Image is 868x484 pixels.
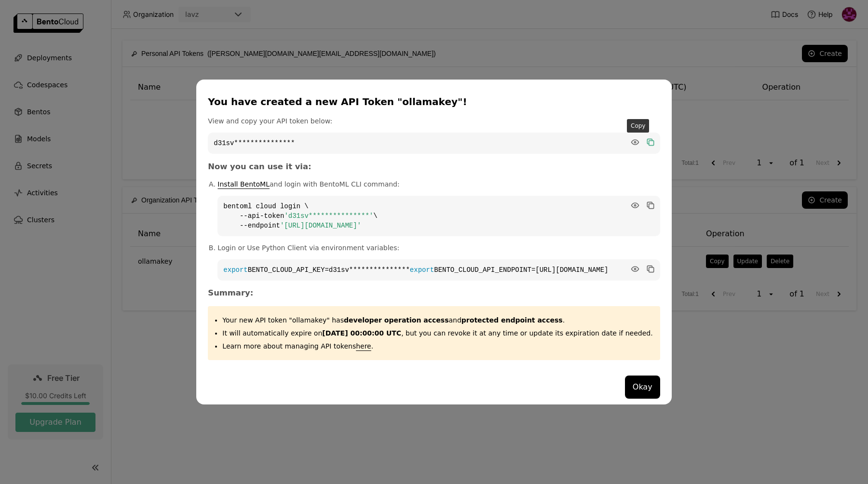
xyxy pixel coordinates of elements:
[356,342,371,350] a: here
[222,328,652,338] p: It will automatically expire on , but you can revoke it at any time or update its expiration date...
[217,243,660,253] p: Login or Use Python Client via environment variables:
[627,119,649,133] div: Copy
[280,222,361,229] span: '[URL][DOMAIN_NAME]'
[217,179,660,189] p: and login with BentoML CLI command:
[461,316,563,324] strong: protected endpoint access
[410,266,434,274] span: export
[344,316,449,324] strong: developer operation access
[217,180,270,188] a: Install BentoML
[222,341,652,351] p: Learn more about managing API tokens .
[344,316,563,324] span: and
[208,95,656,108] div: You have created a new API Token "ollamakey"!
[223,266,247,274] span: export
[208,116,660,126] p: View and copy your API token below:
[208,288,660,298] h3: Summary:
[208,162,660,172] h3: Now you can use it via:
[222,315,652,325] p: Your new API token "ollamakey" has .
[217,259,660,281] code: BENTO_CLOUD_API_KEY=d31sv*************** BENTO_CLOUD_API_ENDPOINT=[URL][DOMAIN_NAME]
[217,196,660,236] code: bentoml cloud login \ --api-token \ --endpoint
[196,80,671,404] div: dialog
[322,329,401,337] strong: [DATE] 00:00:00 UTC
[625,376,660,399] button: Okay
